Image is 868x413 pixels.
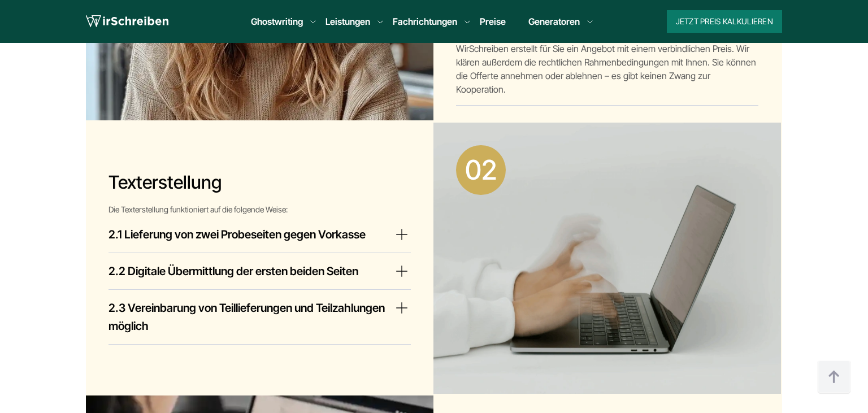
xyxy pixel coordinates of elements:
[108,225,411,244] summary: 2.1 Lieferung von zwei Probeseiten gegen Vorkasse
[108,225,366,244] h4: 2.1 Lieferung von zwei Probeseiten gegen Vorkasse
[108,299,393,335] h4: 2.3 Vereinbarung von Teillieferungen und Teilzahlungen möglich
[86,13,168,30] img: logo wirschreiben
[667,10,782,33] button: Jetzt Preis kalkulieren
[817,360,851,394] img: button top
[456,42,758,96] p: WirSchreiben erstellt für Sie ein Angebot mit einem verbindlichen Preis. Wir klären außerdem die ...
[108,299,411,335] summary: 2.3 Vereinbarung von Teillieferungen und Teilzahlungen möglich
[325,15,370,28] a: Leistungen
[480,16,506,27] a: Preise
[108,262,358,280] h4: 2.2 Digitale Übermittlung der ersten beiden Seiten
[528,15,580,28] a: Generatoren
[108,171,411,194] h3: Texterstellung
[433,123,781,394] img: Texterstellung
[251,15,303,28] a: Ghostwriting
[108,203,411,216] div: Die Texterstellung funktioniert auf die folgende Weise:
[393,15,457,28] a: Fachrichtungen
[108,262,411,280] summary: 2.2 Digitale Übermittlung der ersten beiden Seiten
